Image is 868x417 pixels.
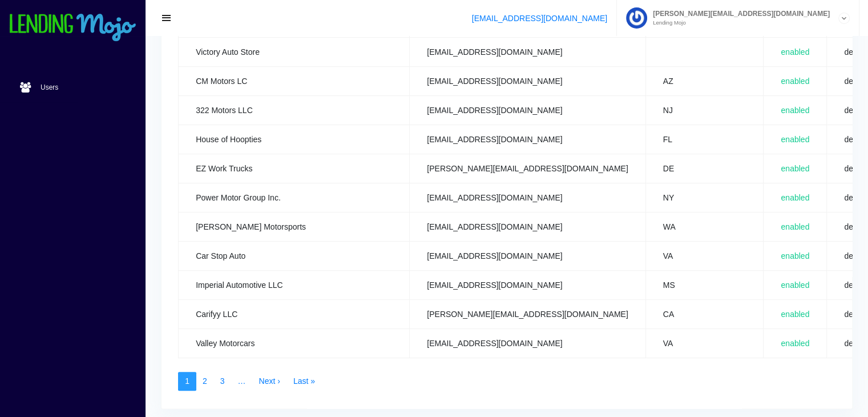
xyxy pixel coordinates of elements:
[781,280,809,290] span: enabled
[626,7,647,29] img: Profile image
[410,183,645,212] td: [EMAIL_ADDRESS][DOMAIN_NAME]
[410,328,645,358] td: [EMAIL_ADDRESS][DOMAIN_NAME]
[286,372,322,391] a: Last »
[781,135,809,144] span: enabled
[645,212,764,241] td: WA
[179,270,410,299] td: Imperial Automotive LLC
[645,328,764,358] td: VA
[410,241,645,270] td: [EMAIL_ADDRESS][DOMAIN_NAME]
[645,299,764,328] td: CA
[179,212,410,241] td: [PERSON_NAME] Motorsports
[179,66,410,95] td: CM Motors LC
[179,299,410,328] td: Carifyy LLC
[410,154,645,183] td: [PERSON_NAME][EMAIL_ADDRESS][DOMAIN_NAME]
[781,193,809,202] span: enabled
[410,212,645,241] td: [EMAIL_ADDRESS][DOMAIN_NAME]
[179,183,410,212] td: Power Motor Group Inc.
[645,66,764,95] td: AZ
[178,372,835,391] nav: pager
[213,372,232,391] a: 3
[781,251,809,260] span: enabled
[645,270,764,299] td: MS
[41,84,58,91] span: Users
[781,77,809,86] span: enabled
[252,372,287,391] a: Next ›
[781,310,809,319] span: enabled
[781,339,809,348] span: enabled
[781,222,809,231] span: enabled
[410,125,645,154] td: [EMAIL_ADDRESS][DOMAIN_NAME]
[647,10,830,17] span: [PERSON_NAME][EMAIL_ADDRESS][DOMAIN_NAME]
[472,14,607,23] a: [EMAIL_ADDRESS][DOMAIN_NAME]
[179,241,410,270] td: Car Stop Auto
[9,14,137,42] img: logo-small.png
[179,37,410,66] td: Victory Auto Store
[231,372,253,391] span: …
[178,372,196,391] span: 1
[781,164,809,173] span: enabled
[647,20,830,26] small: Lending Mojo
[645,183,764,212] td: NY
[410,299,645,328] td: [PERSON_NAME][EMAIL_ADDRESS][DOMAIN_NAME]
[645,95,764,125] td: NJ
[179,95,410,125] td: 322 Motors LLC
[179,328,410,358] td: Valley Motorcars
[410,66,645,95] td: [EMAIL_ADDRESS][DOMAIN_NAME]
[645,154,764,183] td: DE
[781,106,809,115] span: enabled
[410,270,645,299] td: [EMAIL_ADDRESS][DOMAIN_NAME]
[781,47,809,57] span: enabled
[410,37,645,66] td: [EMAIL_ADDRESS][DOMAIN_NAME]
[179,125,410,154] td: House of Hoopties
[410,95,645,125] td: [EMAIL_ADDRESS][DOMAIN_NAME]
[645,125,764,154] td: FL
[179,154,410,183] td: EZ Work Trucks
[645,241,764,270] td: VA
[196,372,214,391] a: 2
